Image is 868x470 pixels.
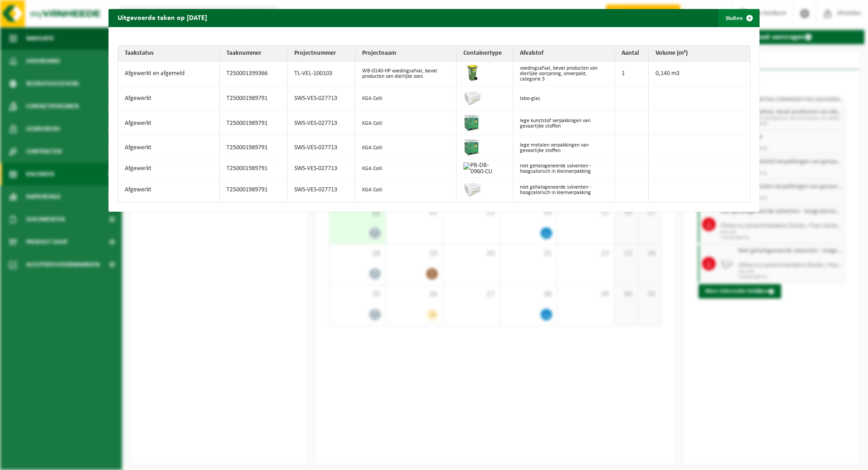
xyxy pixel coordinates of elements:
td: Afgewerkt [118,86,220,111]
td: KGA Colli [355,178,457,202]
td: SWS-VES-027713 [288,160,355,178]
td: niet gehalogeneerde solventen - hoogcalorisch in kleinverpakking [513,178,615,202]
td: T250001989791 [220,178,288,202]
th: Taaknummer [220,46,288,62]
td: voedingsafval, bevat producten van dierlijke oorsprong, onverpakt, categorie 3 [513,62,615,86]
td: KGA Colli [355,136,457,160]
img: PB-HB-1400-HPE-GN-11 [463,138,480,156]
th: Afvalstof [513,46,615,62]
td: SWS-VES-027713 [288,86,355,111]
td: WB-0140-HP voedingsafval, bevat producten van dierlijke oors [355,62,457,86]
td: 1 [615,62,649,86]
td: labo-glas [513,86,615,111]
td: Afgewerkt [118,160,220,178]
img: WB-0140-HPE-GN-50 [463,64,481,82]
td: KGA Colli [355,111,457,136]
td: T250001399366 [220,62,288,86]
th: Volume (m³) [649,46,750,62]
td: 0,140 m3 [649,62,750,86]
td: T250001989791 [220,160,288,178]
td: T250001989791 [220,86,288,111]
td: TL-VEL-100103 [288,62,355,86]
td: T250001989791 [220,136,288,160]
img: PB-LB-0680-HPE-GY-02 [463,180,481,198]
td: Afgewerkt [118,136,220,160]
td: KGA Colli [355,86,457,111]
img: PB-HB-1400-HPE-GN-11 [463,114,480,131]
th: Projectnummer [288,46,355,62]
td: lege kunststof verpakkingen van gevaarlijke stoffen [513,111,615,136]
td: niet gehalogeneerde solventen - hoogcalorisch in kleinverpakking [513,160,615,178]
button: Sluiten [718,9,759,27]
th: Projectnaam [355,46,457,62]
td: SWS-VES-027713 [288,178,355,202]
img: PB-LB-0680-HPE-GY-02 [463,89,481,107]
img: PB-DB-0960-CU [463,162,501,175]
th: Taakstatus [118,46,220,62]
td: SWS-VES-027713 [288,111,355,136]
h2: Uitgevoerde taken op [DATE] [108,9,216,26]
th: Containertype [457,46,513,62]
td: lege metalen verpakkingen van gevaarlijke stoffen [513,136,615,160]
td: Afgewerkt [118,111,220,136]
td: Afgewerkt en afgemeld [118,62,220,86]
td: Afgewerkt [118,178,220,202]
td: SWS-VES-027713 [288,136,355,160]
td: KGA Colli [355,160,457,178]
td: T250001989791 [220,111,288,136]
th: Aantal [615,46,649,62]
